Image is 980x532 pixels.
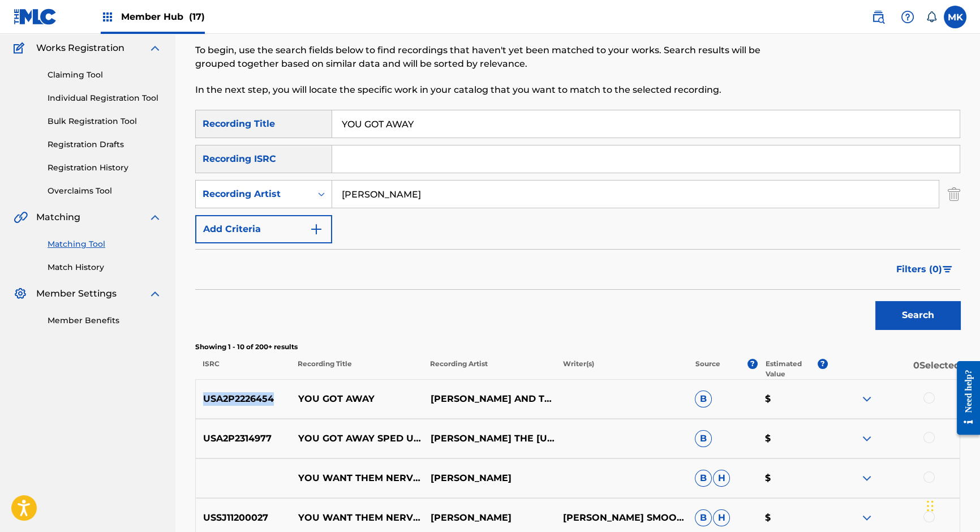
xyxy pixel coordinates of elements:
[758,471,828,485] p: $
[695,430,712,447] span: B
[195,342,960,352] p: Showing 1 - 10 of 200+ results
[828,359,960,379] p: 0 Selected
[148,287,162,301] img: expand
[860,432,874,445] img: expand
[48,115,162,127] a: Bulk Registration Tool
[555,359,687,379] p: Writer(s)
[14,211,28,224] img: Matching
[290,359,423,379] p: Recording Title
[818,359,828,369] span: ?
[189,11,205,22] span: (17)
[195,83,784,97] p: In the next step, you will locate the specific work in your catalog that you want to match to the...
[860,471,874,485] img: expand
[291,471,423,485] p: YOU WANT THEM NERVOUS
[423,392,555,406] p: [PERSON_NAME] AND THE [US_STATE] JET CLUB
[871,10,885,24] img: search
[148,211,162,224] img: expand
[423,359,555,379] p: Recording Artist
[747,359,758,369] span: ?
[889,255,960,284] button: Filters (0)
[860,511,874,525] img: expand
[48,185,162,197] a: Overclaims Tool
[695,359,720,379] p: Source
[48,261,162,273] a: Match History
[121,10,205,23] span: Member Hub
[695,470,712,487] span: B
[196,511,291,525] p: USSJ11200027
[713,509,730,526] span: H
[36,41,124,55] span: Works Registration
[927,489,934,523] div: Drag
[291,511,423,525] p: YOU WANT THEM NERVOUS
[148,41,162,55] img: expand
[758,392,828,406] p: $
[291,392,423,406] p: YOU GOT AWAY
[758,511,828,525] p: $
[555,511,687,525] p: [PERSON_NAME] SMOOVETRACI NELSONMIKA LETTDONOVAN [PERSON_NAME] BAMBINOEDWARD [PERSON_NAME] GARTEN...
[901,10,914,24] img: help
[944,6,966,28] div: User Menu
[195,44,784,71] p: To begin, use the search fields below to find recordings that haven't yet been matched to your wo...
[310,222,323,236] img: 9d2ae6d4665cec9f34b9.svg
[36,287,117,301] span: Member Settings
[36,211,80,224] span: Matching
[758,432,828,445] p: $
[101,10,114,24] img: Top Rightsholders
[48,162,162,174] a: Registration History
[48,315,162,327] a: Member Benefits
[896,263,942,276] span: Filters ( 0 )
[196,432,291,445] p: USA2P2314977
[423,511,555,525] p: [PERSON_NAME]
[923,478,980,532] iframe: Chat Widget
[48,139,162,151] a: Registration Drafts
[943,266,952,273] img: filter
[195,110,960,335] form: Search Form
[14,41,28,55] img: Works Registration
[48,92,162,104] a: Individual Registration Tool
[875,301,960,329] button: Search
[14,8,57,25] img: MLC Logo
[926,11,937,23] div: Notifications
[48,69,162,81] a: Claiming Tool
[203,187,304,201] div: Recording Artist
[948,353,980,444] iframe: Resource Center
[195,359,290,379] p: ISRC
[14,287,27,301] img: Member Settings
[713,470,730,487] span: H
[860,392,874,406] img: expand
[195,215,332,243] button: Add Criteria
[423,432,555,445] p: [PERSON_NAME] THE [US_STATE] JET CLUB
[948,180,960,208] img: Delete Criterion
[896,6,919,28] div: Help
[695,509,712,526] span: B
[423,471,555,485] p: [PERSON_NAME]
[695,391,712,407] span: B
[765,359,817,379] p: Estimated Value
[48,238,162,250] a: Matching Tool
[196,392,291,406] p: USA2P2226454
[867,6,889,28] a: Public Search
[291,432,423,445] p: YOU GOT AWAY SPED UP VERSION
